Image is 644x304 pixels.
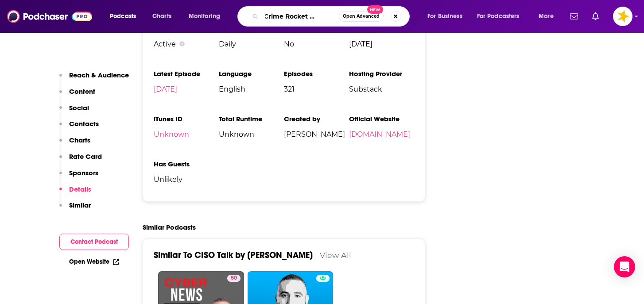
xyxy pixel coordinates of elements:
span: 50 [231,274,237,283]
h3: Episodes [284,69,349,78]
div: Open Intercom Messenger [614,256,635,277]
a: Similar To CISO Talk by [PERSON_NAME] [154,250,313,261]
a: Show notifications dropdown [589,9,602,24]
button: open menu [421,9,473,23]
a: [DATE] [154,85,177,93]
span: Open Advanced [343,14,380,19]
p: Social [69,104,89,112]
p: Details [69,185,91,193]
span: Logged in as Spreaker_Prime [613,7,632,26]
h3: Has Guests [154,160,219,168]
a: Show notifications dropdown [566,9,582,24]
div: Search podcasts, credits, & more... [246,6,418,27]
button: Similar [59,201,91,217]
button: Rate Card [59,152,102,169]
span: Daily [219,40,284,48]
button: Charts [59,136,90,152]
button: Content [59,87,95,104]
h3: Hosting Provider [349,69,414,78]
span: Substack [349,85,414,93]
button: open menu [532,9,565,23]
span: More [539,10,554,23]
a: [DOMAIN_NAME] [349,130,410,139]
span: Unknown [219,130,284,139]
span: No [284,40,349,48]
div: Active [154,40,219,48]
span: Monitoring [189,10,220,23]
p: Charts [69,136,90,144]
span: For Podcasters [477,10,520,23]
p: Similar [69,201,91,209]
button: Show profile menu [613,7,632,26]
button: Contacts [59,119,99,136]
span: For Business [427,10,462,23]
button: Contact Podcast [59,234,129,250]
p: Content [69,87,95,96]
h3: Total Runtime [219,115,284,123]
p: Contacts [69,119,99,128]
button: Sponsors [59,169,98,185]
h2: Similar Podcasts [143,223,196,231]
p: Rate Card [69,152,102,161]
h3: Language [219,69,284,78]
h3: Official Website [349,115,414,123]
span: English [219,85,284,93]
span: Podcasts [110,10,136,23]
button: Details [59,185,91,201]
p: Reach & Audience [69,71,129,79]
button: open menu [471,9,532,23]
span: [PERSON_NAME] [284,130,349,139]
span: 321 [284,85,349,93]
a: Unknown [154,130,189,139]
a: View All [320,250,351,260]
a: Charts [147,9,177,23]
span: New [367,5,383,14]
a: Open Website [69,258,119,266]
button: Reach & Audience [59,71,129,87]
a: 50 [227,275,241,282]
p: Sponsors [69,169,98,177]
button: open menu [182,9,232,23]
button: Open AdvancedNew [339,11,384,22]
h3: Latest Episode [154,69,219,78]
button: Social [59,104,89,120]
span: Charts [152,10,171,23]
img: Podchaser - Follow, Share and Rate Podcasts [7,8,92,25]
span: Unlikely [154,175,219,184]
img: User Profile [613,7,632,26]
input: Search podcasts, credits, & more... [262,9,339,23]
h3: iTunes ID [154,115,219,123]
button: open menu [104,9,147,23]
span: [DATE] [349,40,414,48]
h3: Created by [284,115,349,123]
